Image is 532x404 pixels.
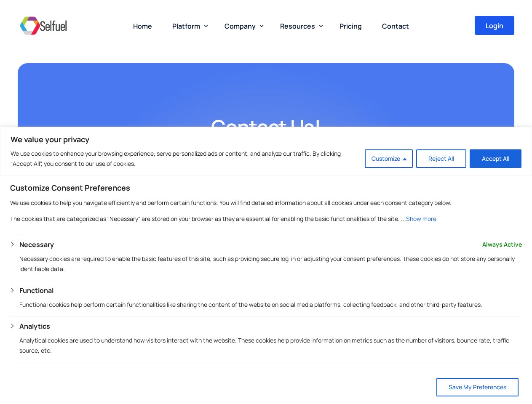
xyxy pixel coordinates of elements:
[10,183,130,193] span: Customize Consent Preferences
[11,149,358,169] p: We use cookies to enhance your browsing experience, serve personalized ads or content, and analyz...
[416,149,466,168] button: Reject All
[10,214,522,224] p: The cookies that are categorized as "Necessary" are stored on your browser as they are essential ...
[19,254,522,274] p: Necessary cookies are required to enable the basic features of this site, such as providing secur...
[19,285,53,295] button: Functional
[392,313,532,404] iframe: Chat Widget
[11,134,521,144] p: We value your privacy
[475,16,514,35] a: Login
[19,239,54,250] button: Necessary
[482,239,522,250] span: Always Active
[19,321,50,331] button: Analytics
[133,21,152,31] span: Home
[406,214,436,224] button: Show more
[365,149,413,168] button: Customize
[470,149,521,168] button: Accept All
[19,335,522,356] p: Analytical cookies are used to understand how visitors interact with the website. These cookies h...
[10,198,522,208] p: We use cookies to help you navigate efficiently and perform certain functions. You will find deta...
[172,21,200,31] span: Platform
[340,21,362,31] span: Pricing
[19,300,522,310] p: Functional cookies help perform certain functionalities like sharing the content of the website o...
[382,21,409,31] span: Contact
[280,21,315,31] span: Resources
[51,114,481,141] h2: Contact Us!
[486,22,503,29] span: Login
[18,13,69,38] img: Selfuel - Democratizing Innovation
[225,21,256,31] span: Company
